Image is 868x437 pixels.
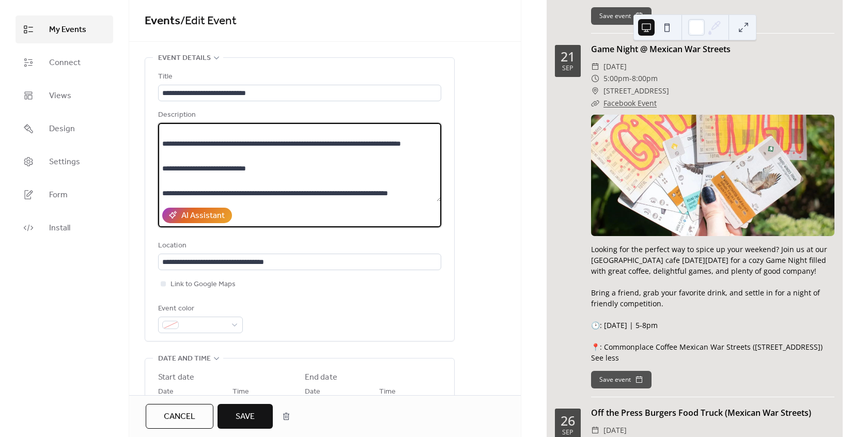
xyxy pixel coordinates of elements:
a: Design [16,115,113,143]
button: Cancel [146,404,213,429]
span: Cancel [164,411,195,423]
a: Settings [16,148,113,176]
div: ​ [591,60,599,73]
span: Event details [158,52,211,65]
div: AI Assistant [181,210,225,222]
div: Event color [158,303,241,315]
span: Design [49,123,75,135]
a: Form [16,181,113,209]
span: Link to Google Maps [171,278,236,291]
a: Game Night @ Mexican War Streets [591,43,731,55]
div: Start date [158,371,194,384]
span: Time [233,386,249,398]
div: Title [158,71,439,83]
span: - [629,72,632,85]
div: ​ [591,85,599,97]
button: AI Assistant [162,208,232,223]
a: Off the Press Burgers Food Truck (Mexican War Streets) [591,407,811,418]
button: Save event [591,7,652,25]
span: Date and time [158,353,211,365]
a: Facebook Event [603,98,657,108]
div: Sep [562,429,574,436]
div: Location [158,240,439,252]
button: Save [218,404,273,429]
span: Time [379,386,396,398]
span: [STREET_ADDRESS] [603,85,669,97]
span: 5:00pm [603,72,629,85]
div: ​ [591,72,599,85]
span: Settings [49,156,80,168]
div: Sep [562,65,574,72]
span: [DATE] [603,60,627,73]
div: 26 [561,414,575,427]
div: 21 [561,50,575,63]
span: 8:00pm [632,72,658,85]
div: Description [158,109,439,121]
span: [DATE] [603,424,627,436]
span: Form [49,189,68,201]
a: Views [16,82,113,110]
span: Date [158,386,174,398]
div: End date [305,371,337,384]
span: Install [49,222,70,235]
span: My Events [49,24,86,36]
span: Connect [49,57,81,69]
a: Events [145,10,180,33]
span: Save [236,411,255,423]
span: Views [49,90,71,102]
a: Install [16,214,113,242]
button: Save event [591,371,652,388]
a: Connect [16,49,113,76]
span: Date [305,386,320,398]
div: ​ [591,424,599,436]
div: ​ [591,97,599,110]
a: My Events [16,15,113,43]
span: / Edit Event [180,10,237,33]
div: Looking for the perfect way to spice up your weekend? Join us at our [GEOGRAPHIC_DATA] cafe [DATE... [591,244,834,363]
